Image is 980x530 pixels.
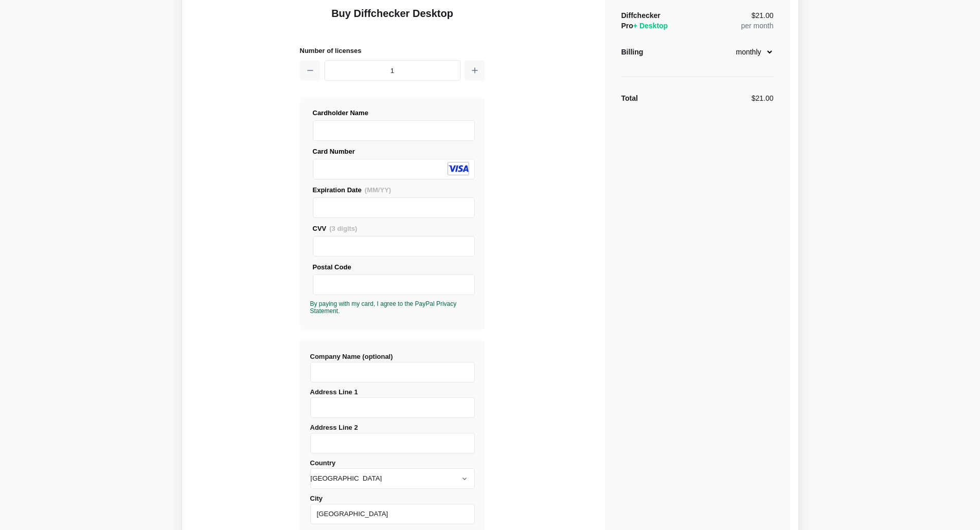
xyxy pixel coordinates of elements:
[317,275,470,295] iframe: Secure Credit Card Frame - Postal Code
[313,107,475,118] div: Cardholder Name
[310,468,475,489] select: Country
[313,146,475,157] div: Card Number
[310,362,475,382] input: Company Name (optional)
[310,433,475,453] input: Address Line 2
[317,159,470,179] iframe: Secure Credit Card Frame - Credit Card Number
[317,198,470,217] iframe: Secure Credit Card Frame - Expiration Date
[317,121,470,140] iframe: Secure Credit Card Frame - Cardholder Name
[310,504,475,524] input: City
[741,10,773,31] div: per month
[313,223,475,234] div: CVV
[300,45,485,56] h2: Number of licenses
[752,93,774,103] div: $21.00
[621,11,661,20] span: Diffchecker
[329,225,357,232] span: (3 digits)
[621,94,638,102] strong: Total
[752,12,774,19] span: $21.00
[325,60,460,81] input: 1
[310,388,475,418] label: Address Line 1
[313,262,475,272] div: Postal Code
[621,22,668,30] span: Pro
[365,186,391,194] span: (MM/YY)
[633,22,668,30] span: + Desktop
[300,6,485,33] h1: Buy Diffchecker Desktop
[621,47,644,57] div: Billing
[313,185,475,195] div: Expiration Date
[310,353,475,382] label: Company Name (optional)
[310,459,475,489] label: Country
[310,300,457,315] a: By paying with my card, I agree to the PayPal Privacy Statement.
[310,424,475,453] label: Address Line 2
[310,495,475,524] label: City
[317,236,470,256] iframe: Secure Credit Card Frame - CVV
[310,397,475,418] input: Address Line 1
